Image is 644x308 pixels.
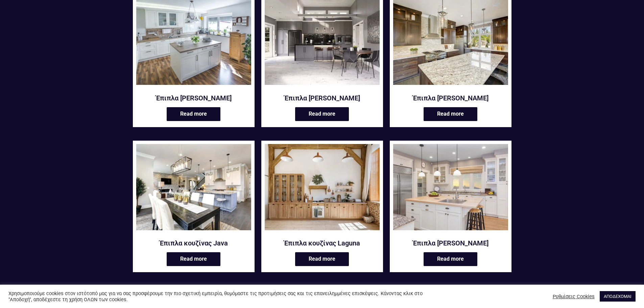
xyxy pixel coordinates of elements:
a: Read more about “Έπιπλα κουζίνας Laguna” [295,252,349,266]
a: Ρυθμίσεις Cookies [553,293,595,300]
a: Έπιπλα [PERSON_NAME] [136,94,251,102]
a: Read more about “Έπιπλα κουζίνας Guincho” [424,107,477,121]
a: Palolem κουζίνα [393,144,508,235]
a: Έπιπλα κουζίνας Laguna [265,239,380,247]
a: Read more about “Έπιπλα κουζίνας Agonda” [167,107,220,121]
a: Read more about “Έπιπλα κουζίνας Palolem” [424,252,477,266]
a: Έπιπλα [PERSON_NAME] [265,94,380,102]
a: Έπιπλα [PERSON_NAME] [393,94,508,102]
a: Read more about “Έπιπλα κουζίνας Java” [167,252,220,266]
a: ΑΠΟΔΕΧΟΜΑΙ [600,291,636,302]
a: Read more about “Έπιπλα κουζίνας Alboran” [295,107,349,121]
a: Έπιπλα [PERSON_NAME] [393,239,508,247]
a: Έπιπλα κουζίνας Laguna [265,144,380,235]
a: Έπιπλα κουζίνας Java [136,239,251,247]
div: Χρησιμοποιούμε cookies στον ιστότοπό μας για να σας προσφέρουμε την πιο σχετική εμπειρία, θυμόμασ... [8,290,448,303]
